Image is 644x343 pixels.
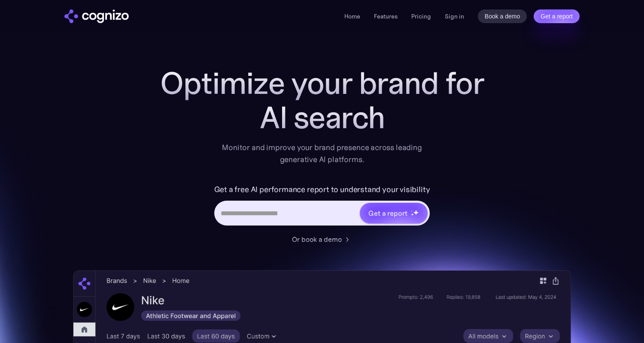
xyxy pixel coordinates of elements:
div: Get a report [368,208,407,218]
a: Book a demo [478,9,527,23]
a: home [64,9,129,23]
label: Get a free AI performance report to understand your visibility [214,183,430,196]
a: Features [374,12,398,20]
form: Hero URL Input Form [214,183,430,230]
a: Or book a demo [292,234,352,244]
img: star [411,210,412,211]
img: cognizo logo [64,9,129,23]
a: Get a reportstarstarstar [359,202,428,224]
a: Pricing [411,12,431,20]
div: AI search [150,100,494,135]
h1: Optimize your brand for [150,66,494,100]
img: star [413,210,419,215]
img: star [411,213,414,216]
a: Home [344,12,360,20]
a: Sign in [445,11,464,21]
div: Or book a demo [292,234,342,244]
a: Get a report [534,9,580,23]
div: Monitor and improve your brand presence across leading generative AI platforms. [216,141,428,165]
